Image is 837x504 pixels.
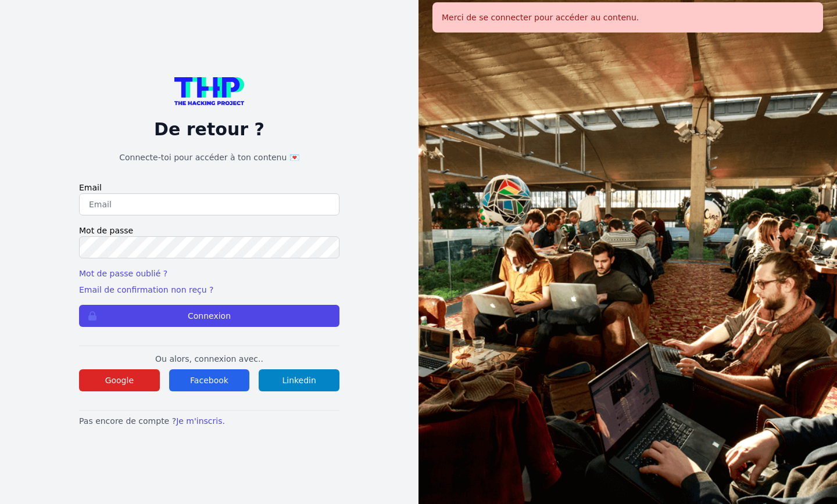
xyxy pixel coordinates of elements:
div: Merci de se connecter pour accéder au contenu. [432,2,823,33]
button: Linkedin [259,369,339,391]
label: Mot de passe [79,225,339,236]
img: logo [174,77,244,105]
button: Google [79,369,160,391]
input: Email [79,193,339,215]
p: Pas encore de compte ? [79,415,339,427]
a: Email de confirmation non reçu ? [79,285,213,294]
label: Email [79,182,339,193]
h1: Connecte-toi pour accéder à ton contenu 💌 [79,152,339,163]
p: De retour ? [79,119,339,140]
button: Facebook [169,369,250,391]
p: Ou alors, connexion avec.. [79,353,339,365]
a: Je m'inscris. [176,416,225,426]
button: Connexion [79,305,339,327]
a: Mot de passe oublié ? [79,269,167,278]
